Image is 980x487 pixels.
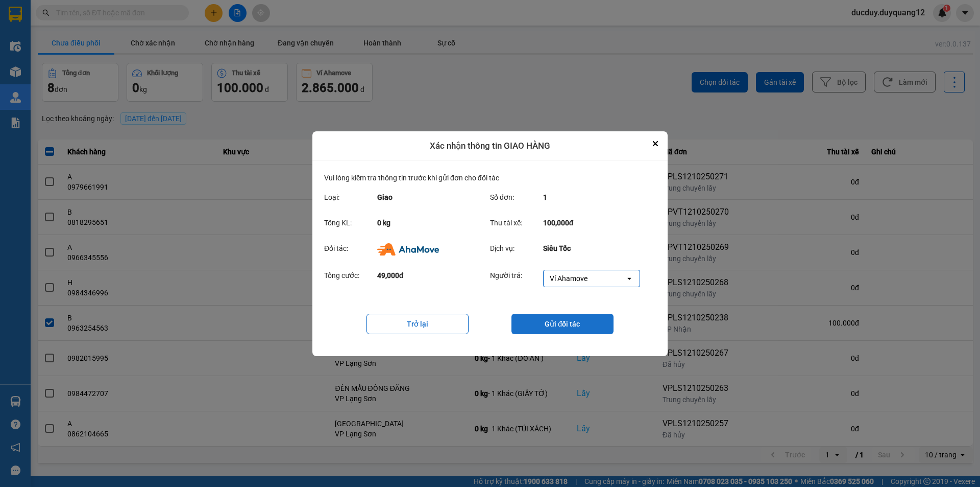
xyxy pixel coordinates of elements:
div: dialog [312,131,668,356]
div: 49,000đ [377,270,480,287]
div: 0 kg [377,217,480,228]
div: Giao [377,192,480,203]
img: Ahamove [377,243,439,256]
div: Số đơn: [490,192,543,203]
div: Dịch vụ: [490,243,543,255]
div: Siêu Tốc [543,243,646,255]
div: Vui lòng kiểm tra thông tin trước khi gửi đơn cho đối tác [324,172,656,188]
div: 100,000đ [543,217,646,228]
div: Người trả: [490,270,543,287]
button: Close [649,137,661,150]
div: Loại: [324,192,377,203]
div: Tổng KL: [324,217,377,228]
button: Gửi đối tác [511,314,614,334]
svg: open [625,274,633,283]
div: Xác nhận thông tin GIAO HÀNG [312,131,668,161]
div: Đối tác: [324,243,377,255]
div: Thu tài xế: [490,217,543,228]
div: Tổng cước: [324,270,377,287]
div: Ví Ahamove [550,273,587,284]
div: 1 [543,192,646,203]
button: Trở lại [366,314,469,334]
